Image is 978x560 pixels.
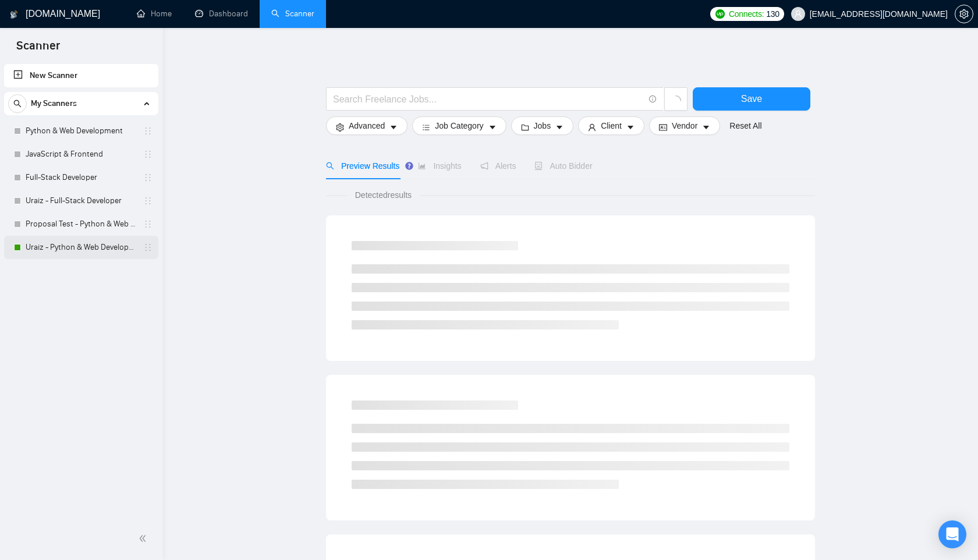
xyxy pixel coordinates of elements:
button: Save [693,87,810,111]
span: Jobs [534,119,551,132]
span: Connects: [729,8,764,20]
a: Reset All [729,119,761,132]
span: Client [601,119,622,132]
span: Insights [418,161,461,171]
a: JavaScript & Frontend [26,143,136,166]
span: Vendor [672,119,697,132]
a: Python & Web Development [26,119,136,143]
span: caret-down [555,123,564,132]
a: setting [955,9,973,19]
button: setting [955,5,973,23]
span: Auto Bidder [534,161,592,171]
span: folder [521,123,529,132]
span: search [326,162,334,170]
span: caret-down [488,123,497,132]
span: bars [422,123,430,132]
div: Tooltip anchor [404,161,414,171]
button: barsJob Categorycaret-down [412,116,506,135]
span: search [9,100,26,108]
span: setting [955,9,973,19]
span: loading [671,95,681,106]
div: Open Intercom Messenger [938,520,966,548]
span: Alerts [480,161,516,171]
span: holder [143,126,153,136]
a: New Scanner [13,64,149,87]
button: search [8,94,27,113]
span: holder [143,243,153,252]
button: settingAdvancedcaret-down [326,116,408,135]
span: holder [143,219,153,229]
a: Full-Stack Developer [26,166,136,189]
a: Proposal Test - Python & Web Development [26,212,136,236]
a: Uraiz - Python & Web Development [26,236,136,259]
img: logo [10,5,18,24]
button: userClientcaret-down [578,116,644,135]
span: Job Category [435,119,483,132]
span: caret-down [702,123,710,132]
span: Save [741,91,762,106]
span: notification [480,162,488,170]
span: My Scanners [31,92,77,115]
span: Preview Results [326,161,399,171]
span: holder [143,150,153,159]
span: user [588,123,596,132]
span: Advanced [349,119,385,132]
span: user [794,10,802,18]
span: idcard [659,123,667,132]
span: caret-down [389,123,398,132]
span: info-circle [649,95,657,103]
input: Search Freelance Jobs... [333,92,644,107]
span: double-left [139,533,150,544]
span: 130 [766,8,779,20]
a: searchScanner [271,9,314,19]
li: My Scanners [4,92,158,259]
span: caret-down [626,123,635,132]
button: idcardVendorcaret-down [649,116,720,135]
span: robot [534,162,543,170]
img: upwork-logo.png [715,9,725,19]
span: holder [143,173,153,182]
a: homeHome [137,9,172,19]
span: Detected results [347,189,420,201]
button: folderJobscaret-down [511,116,574,135]
span: area-chart [418,162,426,170]
a: Uraiz - Full-Stack Developer [26,189,136,212]
a: dashboardDashboard [195,9,248,19]
span: setting [336,123,344,132]
span: holder [143,196,153,205]
li: New Scanner [4,64,158,87]
span: Scanner [7,37,69,62]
